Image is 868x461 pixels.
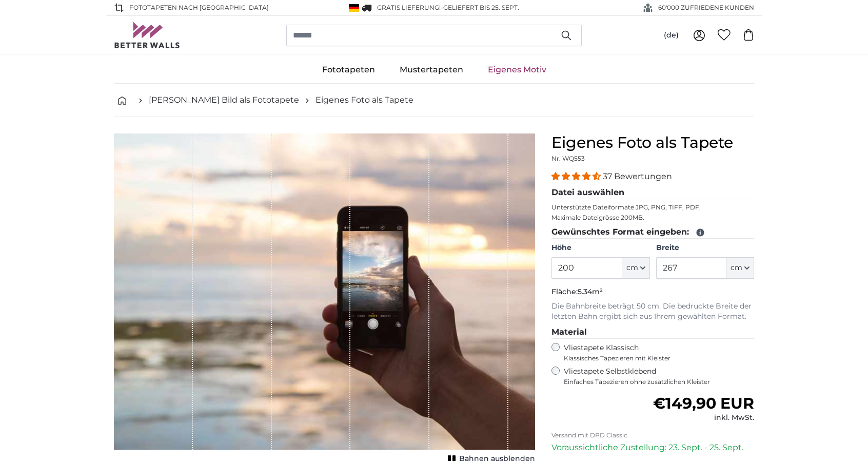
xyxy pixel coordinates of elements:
a: Mustertapeten [387,56,476,83]
button: cm [622,257,650,279]
p: Die Bahnbreite beträgt 50 cm. Die bedruckte Breite der letzten Bahn ergibt sich aus Ihrem gewählt... [551,301,754,322]
p: Voraussichtliche Zustellung: 23. Sept. - 25. Sept. [551,441,754,454]
span: 5.34m² [578,287,603,296]
img: Betterwalls [114,22,181,48]
span: Fototapeten nach [GEOGRAPHIC_DATA] [129,3,269,12]
legend: Datei auswählen [551,186,754,199]
span: 60'000 ZUFRIEDENE KUNDEN [658,3,754,12]
label: Vliestapete Selbstklebend [564,367,754,386]
img: Deutschland [349,4,359,12]
button: (de) [656,26,687,45]
span: - [441,4,519,11]
a: Fototapeten [310,56,387,83]
legend: Gewünschtes Format eingeben: [551,226,754,239]
span: cm [731,263,742,273]
span: Geliefert bis 25. Sept. [443,4,519,11]
p: Fläche: [551,287,754,297]
span: 4.32 stars [551,171,603,181]
label: Höhe [551,243,649,253]
a: Eigenes Motiv [476,56,559,83]
a: Eigenes Foto als Tapete [315,94,413,106]
h1: Eigenes Foto als Tapete [551,133,754,152]
label: Vliestapete Klassisch [564,343,745,362]
span: €149,90 EUR [653,394,754,413]
span: Einfaches Tapezieren ohne zusätzlichen Kleister [564,378,754,386]
p: Versand mit DPD Classic [551,431,754,439]
legend: Material [551,326,754,339]
label: Breite [656,243,754,253]
span: GRATIS Lieferung! [377,4,441,11]
span: Klassisches Tapezieren mit Kleister [564,354,745,362]
span: 37 Bewertungen [603,171,672,181]
button: cm [726,257,754,279]
nav: breadcrumbs [114,84,754,117]
p: Unterstützte Dateiformate JPG, PNG, TIFF, PDF. [551,203,754,212]
p: Maximale Dateigrösse 200MB. [551,214,754,222]
span: cm [626,263,638,273]
div: inkl. MwSt. [653,413,754,423]
span: Nr. WQ553 [551,155,585,162]
a: [PERSON_NAME] Bild als Fototapete [149,94,299,106]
